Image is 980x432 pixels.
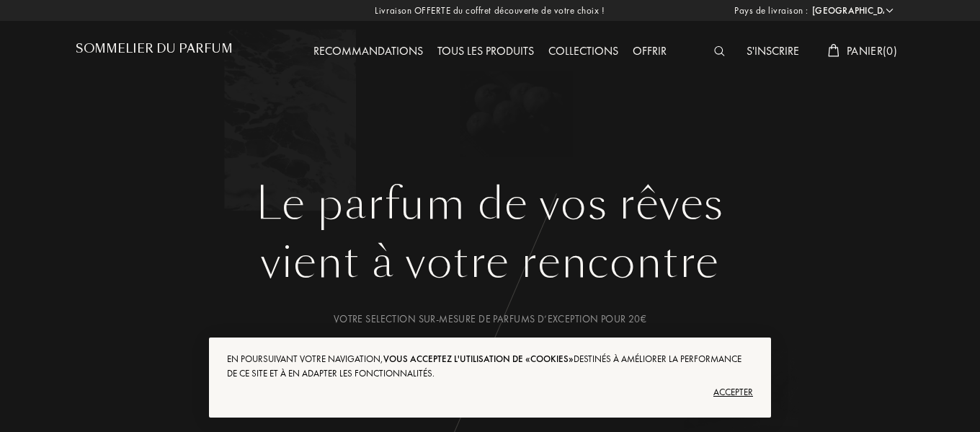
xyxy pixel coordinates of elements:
[739,43,806,61] div: S'inscrire
[306,43,430,58] a: Recommandations
[86,312,894,327] div: Votre selection sur-mesure de parfums d’exception pour 20€
[734,4,808,18] span: Pays de livraison :
[625,43,674,58] a: Offrir
[541,43,625,58] a: Collections
[227,352,753,381] div: En poursuivant votre navigation, destinés à améliorer la performance de ce site et à en adapter l...
[227,381,753,404] div: Accepter
[541,43,625,61] div: Collections
[76,42,233,56] h1: Sommelier du Parfum
[828,44,839,57] img: cart_white.svg
[625,43,674,61] div: Offrir
[847,43,897,58] span: Panier ( 0 )
[739,43,806,58] a: S'inscrire
[430,43,541,58] a: Tous les produits
[306,43,430,61] div: Recommandations
[76,42,233,61] a: Sommelier du Parfum
[86,178,894,230] h1: Le parfum de vos rêves
[714,46,725,56] img: search_icn_white.svg
[430,43,541,61] div: Tous les produits
[86,230,894,295] div: vient à votre rencontre
[383,353,574,365] span: vous acceptez l'utilisation de «cookies»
